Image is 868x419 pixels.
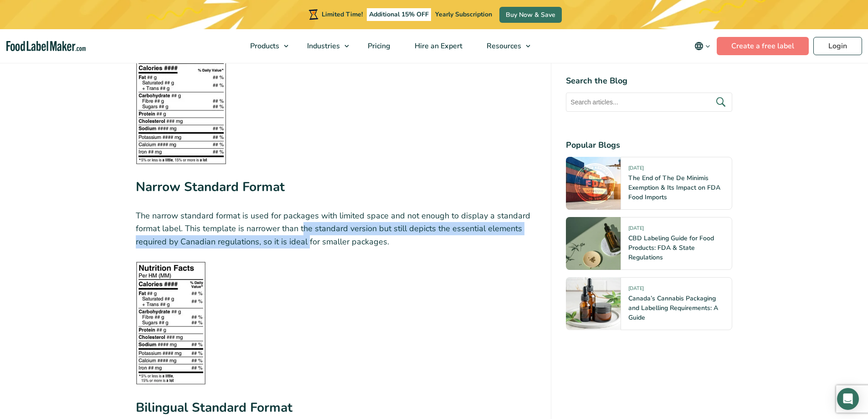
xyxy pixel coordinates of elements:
span: Hire an Expert [412,41,463,51]
span: Yearly Subscription [435,10,492,19]
a: Industries [295,29,354,63]
span: [DATE] [628,285,644,295]
img: Black and white Canadian Standard Format nutrition label showing calories, fats, proteins, and ot... [136,45,226,165]
h4: Search the Blog [566,75,732,87]
p: The narrow standard format is used for packages with limited space and not enough to display a st... [136,209,537,248]
span: Additional 15% OFF [367,8,431,21]
span: Limited Time! [322,10,363,19]
span: Pricing [365,41,391,51]
img: Black and white Narrow Standard Format nutrition label with essential nutrient information arrang... [136,261,206,385]
a: Hire an Expert [403,29,473,63]
a: Resources [475,29,535,63]
a: Buy Now & Save [499,7,562,23]
a: Food Label Maker homepage [6,41,86,52]
a: Canada’s Cannabis Packaging and Labelling Requirements: A Guide [628,294,718,322]
span: Resources [484,41,522,51]
a: The End of The De Minimis Exemption & Its Impact on FDA Food Imports [628,174,720,202]
input: Search articles... [566,93,732,112]
h4: Popular Blogs [566,139,732,151]
a: Products [238,29,293,63]
a: Create a free label [717,37,809,55]
span: Products [247,41,280,51]
span: [DATE] [628,165,644,175]
div: Open Intercom Messenger [837,388,859,410]
a: Login [813,37,862,55]
span: Industries [304,41,341,51]
a: Pricing [356,29,401,63]
strong: Narrow Standard Format [136,178,285,196]
a: CBD Labeling Guide for Food Products: FDA & State Regulations [628,234,714,262]
button: Change language [688,37,717,55]
span: [DATE] [628,225,644,235]
strong: Bilingual Standard Format [136,399,293,416]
